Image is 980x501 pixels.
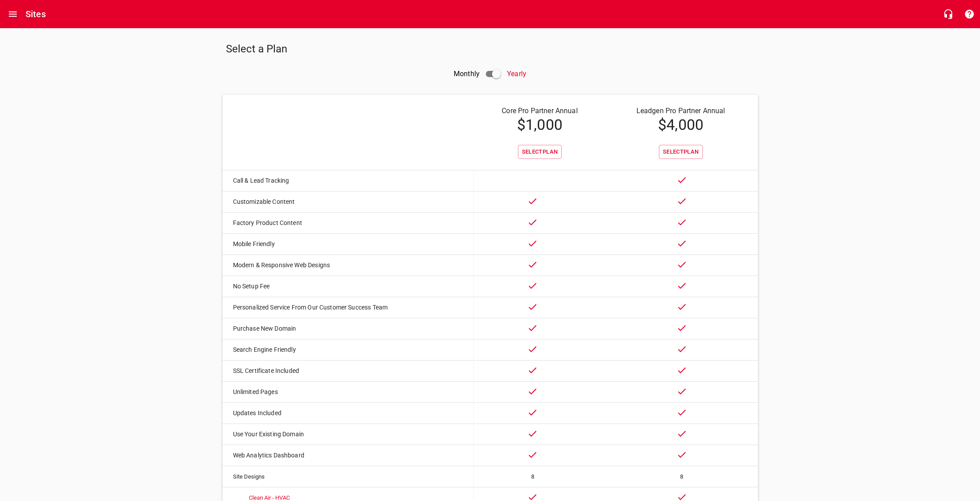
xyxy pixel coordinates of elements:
button: Open drawer [2,4,23,25]
button: SelectPlan [518,145,562,159]
span: Select Plan [522,147,558,157]
h4: $ 4,000 [614,116,747,134]
p: No Setup Fee [233,282,455,291]
button: Support Portal [959,4,980,25]
span: Select Plan [663,147,699,157]
p: Leadgen Pro Partner Annual [614,106,747,116]
p: Yearly [507,63,526,85]
td: Site Designs [222,466,455,487]
td: 8 [606,466,758,487]
p: Monthly [454,63,480,85]
a: Clean Air - HVAC [249,494,290,501]
p: Core Pro Partner Annual [483,106,597,116]
h5: Select a Plan [226,42,487,56]
p: Updates Included [233,409,455,418]
p: Customizable Content [233,197,455,206]
p: Unlimited Pages [233,387,455,397]
button: Live Chat [938,4,959,25]
td: 8 [474,466,606,487]
p: Search Engine Friendly [233,345,455,354]
p: Call & Lead Tracking [233,176,455,185]
p: SSL Certificate Included [233,366,455,376]
p: Personalized Service From Our Customer Success Team [233,303,455,312]
p: Mobile Friendly [233,239,455,249]
button: SelectPlan [659,145,703,159]
p: Use Your Existing Domain [233,430,455,439]
p: Factory Product Content [233,218,455,228]
h6: Sites [26,7,46,21]
p: Web Analytics Dashboard [233,451,455,460]
p: Modern & Responsive Web Designs [233,261,455,270]
h4: $ 1,000 [483,116,597,134]
p: Purchase New Domain [233,324,455,333]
